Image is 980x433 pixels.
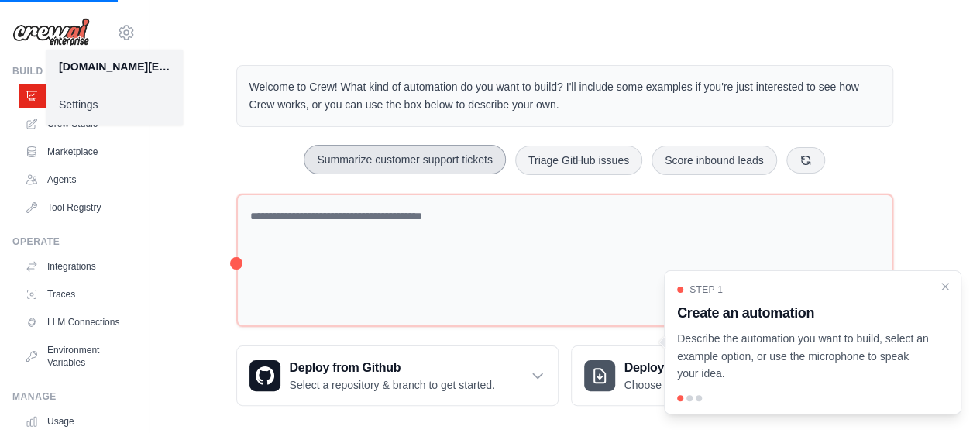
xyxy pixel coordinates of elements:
[515,146,642,175] button: Triage GitHub issues
[290,359,495,377] h3: Deploy from Github
[19,282,136,307] a: Traces
[19,112,136,136] a: Crew Studio
[290,377,495,393] p: Select a repository & branch to get started.
[903,359,980,433] iframe: Chat Widget
[59,59,170,74] div: [DOMAIN_NAME][EMAIL_ADDRESS][DOMAIN_NAME]
[689,284,723,296] span: Step 1
[12,235,136,248] div: Operate
[19,310,136,335] a: LLM Connections
[677,302,930,324] h3: Create an automation
[19,139,136,164] a: Marketplace
[939,280,951,293] button: Close walkthrough
[19,84,136,108] a: Automations
[19,338,136,375] a: Environment Variables
[624,359,755,377] h3: Deploy from zip file
[12,390,136,403] div: Manage
[19,254,136,279] a: Integrations
[12,18,90,47] img: Logo
[19,167,136,192] a: Agents
[304,145,505,174] button: Summarize customer support tickets
[624,377,755,393] p: Choose a zip file to upload.
[652,146,777,175] button: Score inbound leads
[677,330,930,383] p: Describe the automation you want to build, select an example option, or use the microphone to spe...
[249,78,880,114] p: Welcome to Crew! What kind of automation do you want to build? I'll include some examples if you'...
[19,195,136,220] a: Tool Registry
[46,91,183,119] a: Settings
[12,65,136,77] div: Build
